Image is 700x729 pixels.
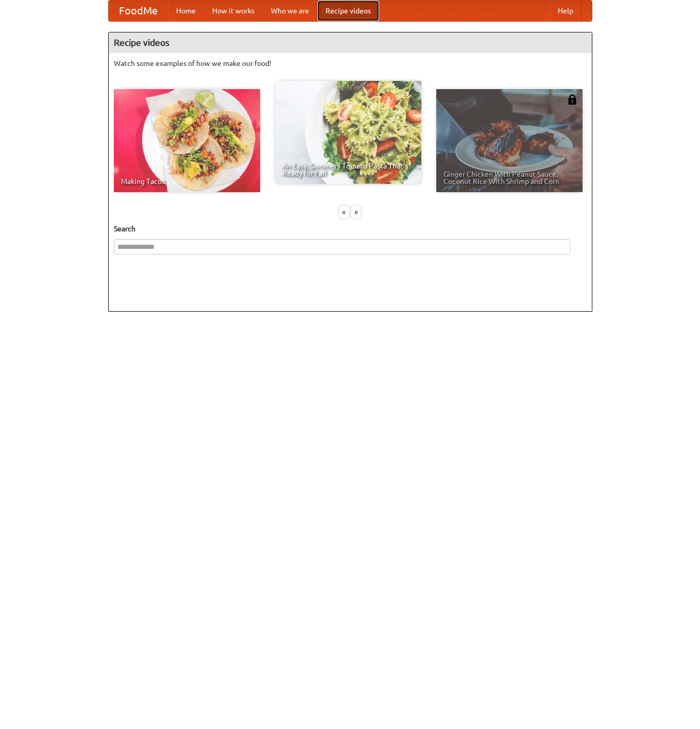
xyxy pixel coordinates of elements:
div: » [351,206,361,218]
span: Making Tacos [121,178,253,185]
p: Watch some examples of how we make our food! [114,58,587,69]
h4: Recipe videos [109,32,592,53]
div: « [339,206,349,218]
a: Help [550,1,582,21]
a: Recipe videos [317,1,379,21]
a: Making Tacos [114,89,260,192]
a: Home [168,1,204,21]
span: An Easy, Summery Tomato Pasta That's Ready for Fall [282,162,414,177]
img: 483408.png [567,94,577,105]
a: Who we are [263,1,317,21]
a: FoodMe [109,1,168,21]
a: An Easy, Summery Tomato Pasta That's Ready for Fall [275,81,421,184]
a: How it works [204,1,263,21]
h5: Search [114,224,587,234]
